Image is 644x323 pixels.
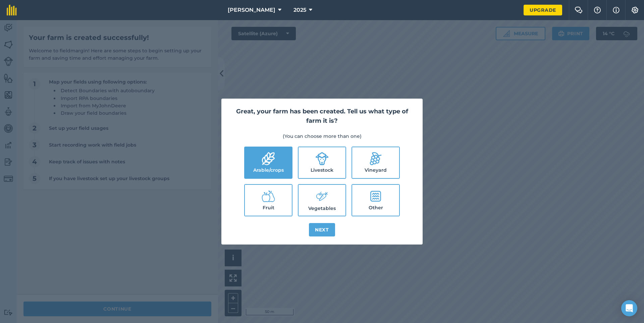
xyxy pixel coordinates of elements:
img: Two speech bubbles overlapping with the left bubble in the forefront [575,7,583,13]
h2: Great, your farm has been created. Tell us what type of farm it is? [229,107,415,126]
label: Arable/crops [245,147,292,178]
p: (You can choose more than one) [229,132,415,140]
span: [PERSON_NAME] [228,6,275,14]
img: A cog icon [631,7,639,13]
span: 2025 [293,6,306,14]
img: svg+xml;base64,PHN2ZyB4bWxucz0iaHR0cDovL3d3dy53My5vcmcvMjAwMC9zdmciIHdpZHRoPSIxNyIgaGVpZ2h0PSIxNy... [613,6,620,14]
div: Open Intercom Messenger [621,300,637,316]
label: Fruit [245,185,292,216]
button: Next [309,223,335,236]
a: Upgrade [524,5,562,15]
label: Vegetables [299,185,345,216]
label: Other [352,185,399,216]
label: Livestock [299,147,345,178]
img: A question mark icon [593,7,601,13]
label: Vineyard [352,147,399,178]
img: fieldmargin Logo [7,5,17,15]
